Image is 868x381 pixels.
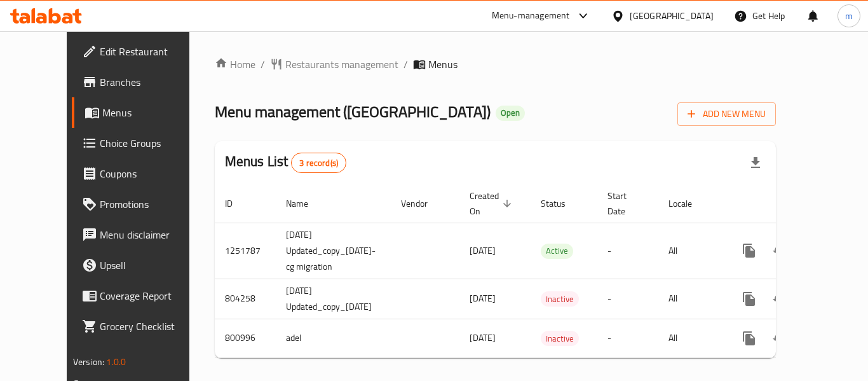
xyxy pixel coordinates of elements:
span: Branches [100,74,201,90]
div: Inactive [541,291,579,307]
span: Name [286,196,325,211]
a: Menus [72,97,212,128]
span: Menus [102,105,201,120]
a: Coupons [72,158,212,189]
span: Vendor [401,196,444,211]
td: 800996 [215,319,276,357]
button: Change Status [764,284,795,314]
td: 1251787 [215,223,276,279]
div: [GEOGRAPHIC_DATA] [630,9,714,23]
button: more [734,235,764,266]
table: enhanced table [215,184,866,358]
nav: breadcrumb [215,57,776,72]
td: All [658,279,724,319]
span: Promotions [100,197,201,212]
h2: Menus List [225,152,346,173]
span: [DATE] [470,242,496,259]
span: Choice Groups [100,135,201,151]
a: Coverage Report [72,281,212,311]
button: more [734,284,764,314]
button: Change Status [764,323,795,354]
span: Restaurants management [285,57,398,72]
div: Open [496,106,525,121]
button: more [734,323,764,354]
td: [DATE] Updated_copy_[DATE]-cg migration [276,223,391,279]
div: Total records count [291,153,346,173]
td: 804258 [215,279,276,319]
span: Upsell [100,258,201,273]
div: Menu-management [492,8,570,24]
button: Change Status [764,235,795,266]
span: Status [541,196,582,211]
td: All [658,319,724,357]
span: Created On [470,188,515,219]
a: Grocery Checklist [72,311,212,342]
span: Open [496,107,525,118]
span: Inactive [541,331,579,346]
li: / [403,57,408,72]
span: [DATE] [470,290,496,307]
span: Version: [73,354,104,370]
span: Add New Menu [688,106,766,122]
td: - [597,223,658,279]
span: Inactive [541,292,579,307]
a: Promotions [72,189,212,219]
a: Branches [72,67,212,97]
span: ID [225,196,249,211]
span: Edit Restaurant [100,44,201,59]
span: m [845,9,853,23]
td: - [597,279,658,319]
span: Grocery Checklist [100,319,201,334]
div: Export file [740,148,771,178]
span: Start Date [607,188,643,219]
td: [DATE] Updated_copy_[DATE] [276,279,391,319]
a: Choice Groups [72,128,212,158]
span: [DATE] [470,329,496,346]
span: 1.0.0 [106,354,126,370]
span: Locale [668,196,709,211]
a: Restaurants management [270,57,398,72]
span: Coupons [100,166,201,181]
span: 3 record(s) [292,157,346,169]
td: All [658,223,724,279]
span: Menu disclaimer [100,227,201,242]
span: Active [541,244,573,258]
button: Add New Menu [677,102,776,126]
th: Actions [724,184,866,223]
a: Home [215,57,255,72]
a: Menu disclaimer [72,219,212,250]
td: - [597,319,658,357]
span: Menu management ( [GEOGRAPHIC_DATA] ) [215,97,491,126]
td: adel [276,319,391,357]
li: / [261,57,265,72]
span: Coverage Report [100,288,201,303]
a: Upsell [72,250,212,281]
a: Edit Restaurant [72,36,212,67]
span: Menus [428,57,458,72]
